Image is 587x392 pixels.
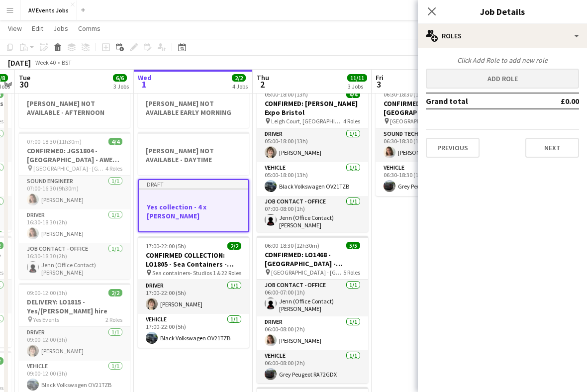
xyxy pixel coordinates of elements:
[8,24,22,33] span: View
[33,316,59,323] span: Yes Events
[152,269,224,277] span: Sea containers- Studios 1 & 2
[376,128,487,162] app-card-role: Sound technician (Driver)1/106:30-18:30 (12h)[PERSON_NAME]
[138,280,249,314] app-card-role: Driver1/117:00-22:00 (5h)[PERSON_NAME]
[227,242,241,250] span: 2/2
[146,242,186,250] span: 17:00-22:00 (5h)
[19,176,130,209] app-card-role: Sound Engineer1/107:00-16:30 (9h30m)[PERSON_NAME]
[265,91,308,98] span: 05:00-18:00 (13h)
[265,242,319,249] span: 06:00-18:30 (12h30m)
[78,24,100,33] span: Comms
[138,314,249,348] app-card-role: Vehicle1/117:00-22:00 (5h)Black Volkswagen OV21TZB
[257,350,368,384] app-card-role: Vehicle1/106:00-08:00 (2h)Grey Peugeot RA72GDX
[224,269,241,277] span: 2 Roles
[139,180,248,188] div: Draft
[418,5,587,18] h3: Job Details
[257,316,368,350] app-card-role: Driver1/106:00-08:00 (2h)[PERSON_NAME]
[138,251,249,269] h3: CONFIRMED COLLECTION: LO1805 - Sea Containers - Transparity Customer Summit
[19,73,30,82] span: Tue
[418,24,587,48] div: Roles
[525,138,579,158] button: Next
[343,117,360,125] span: 4 Roles
[4,22,26,35] a: View
[139,202,248,220] h3: Yes collection - 4 x [PERSON_NAME]
[257,73,269,82] span: Thu
[271,117,343,125] span: Leigh Court, [GEOGRAPHIC_DATA]
[346,242,360,249] span: 5/5
[27,289,67,296] span: 09:00-12:00 (3h)
[426,93,532,109] td: Grand total
[19,85,130,128] app-job-card: [PERSON_NAME] NOT AVAILABLE - AFTERNOON
[20,0,77,20] button: AV Events Jobs
[376,99,487,117] h3: CONFIRMED: JGS1818 - [GEOGRAPHIC_DATA] - [GEOGRAPHIC_DATA] VIP event
[257,85,368,232] app-job-card: 05:00-18:00 (13h)4/4CONFIRMED: [PERSON_NAME] Expo Bristol Leigh Court, [GEOGRAPHIC_DATA]4 RolesDr...
[376,162,487,196] app-card-role: Vehicle1/106:30-18:30 (12h)Grey Peugeot RA72GDX
[257,99,368,117] h3: CONFIRMED: [PERSON_NAME] Expo Bristol
[232,74,246,82] span: 2/2
[348,83,367,90] div: 3 Jobs
[376,73,384,82] span: Fri
[257,162,368,196] app-card-role: Vehicle1/105:00-18:00 (13h)Black Volkswagen OV21TZB
[105,165,122,172] span: 4 Roles
[136,79,152,90] span: 1
[138,179,249,232] app-job-card: DraftYes collection - 4 x [PERSON_NAME]
[108,289,122,296] span: 2/2
[8,58,31,68] div: [DATE]
[19,297,130,315] h3: DELIVERY: LO1815 - Yes/[PERSON_NAME] hire
[255,79,269,90] span: 2
[374,79,384,90] span: 3
[138,132,249,175] app-job-card: [PERSON_NAME] NOT AVAILABLE - DAYTIME
[426,56,579,65] div: Click Add Role to add new role
[138,99,249,117] h3: [PERSON_NAME] NOT AVAILABLE EARLY MORNING
[138,146,249,164] h3: [PERSON_NAME] NOT AVAILABLE - DAYTIME
[19,243,130,280] app-card-role: Job contact - Office1/116:30-18:30 (2h)Jenn (Office Contact) [PERSON_NAME]
[257,236,368,383] app-job-card: 06:00-18:30 (12h30m)5/5CONFIRMED: LO1468 - [GEOGRAPHIC_DATA] - Anesco [GEOGRAPHIC_DATA] - [GEOGRA...
[19,99,130,117] h3: [PERSON_NAME] NOT AVAILABLE - AFTERNOON
[347,74,367,82] span: 11/11
[28,22,47,35] a: Edit
[49,22,72,35] a: Jobs
[74,22,104,35] a: Comms
[390,117,445,125] span: [GEOGRAPHIC_DATA]
[271,269,343,276] span: [GEOGRAPHIC_DATA] - [GEOGRAPHIC_DATA]
[113,74,127,82] span: 6/6
[376,85,487,196] app-job-card: 06:30-18:30 (12h)2/2CONFIRMED: JGS1818 - [GEOGRAPHIC_DATA] - [GEOGRAPHIC_DATA] VIP event [GEOGRAP...
[33,59,58,66] span: Week 40
[138,85,249,128] app-job-card: [PERSON_NAME] NOT AVAILABLE EARLY MORNING
[257,128,368,162] app-card-role: Driver1/105:00-18:00 (13h)[PERSON_NAME]
[19,327,130,361] app-card-role: Driver1/109:00-12:00 (3h)[PERSON_NAME]
[33,165,105,172] span: [GEOGRAPHIC_DATA] - [GEOGRAPHIC_DATA]
[426,69,579,89] button: Add role
[343,269,360,276] span: 5 Roles
[53,24,68,33] span: Jobs
[27,138,82,145] span: 07:00-18:30 (11h30m)
[346,91,360,98] span: 4/4
[138,73,152,82] span: Wed
[113,83,129,90] div: 3 Jobs
[108,138,122,145] span: 4/4
[257,280,368,316] app-card-role: Job contact - Office1/106:00-07:00 (1h)Jenn (Office Contact) [PERSON_NAME]
[19,209,130,243] app-card-role: Driver1/116:30-18:30 (2h)[PERSON_NAME]
[257,250,368,268] h3: CONFIRMED: LO1468 - [GEOGRAPHIC_DATA] - Anesco
[19,146,130,164] h3: CONFIRMED: JGS1804 - [GEOGRAPHIC_DATA] - AWE GradFest
[384,91,427,98] span: 06:30-18:30 (12h)
[138,236,249,348] app-job-card: 17:00-22:00 (5h)2/2CONFIRMED COLLECTION: LO1805 - Sea Containers - Transparity Customer Summit Se...
[532,93,579,109] td: £0.00
[32,24,43,33] span: Edit
[232,83,248,90] div: 4 Jobs
[19,132,130,279] app-job-card: 07:00-18:30 (11h30m)4/4CONFIRMED: JGS1804 - [GEOGRAPHIC_DATA] - AWE GradFest [GEOGRAPHIC_DATA] - ...
[105,316,122,323] span: 2 Roles
[257,196,368,233] app-card-role: Job contact - Office1/107:00-08:00 (1h)Jenn (Office Contact) [PERSON_NAME]
[17,79,30,90] span: 30
[62,59,72,66] div: BST
[426,138,480,158] button: Previous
